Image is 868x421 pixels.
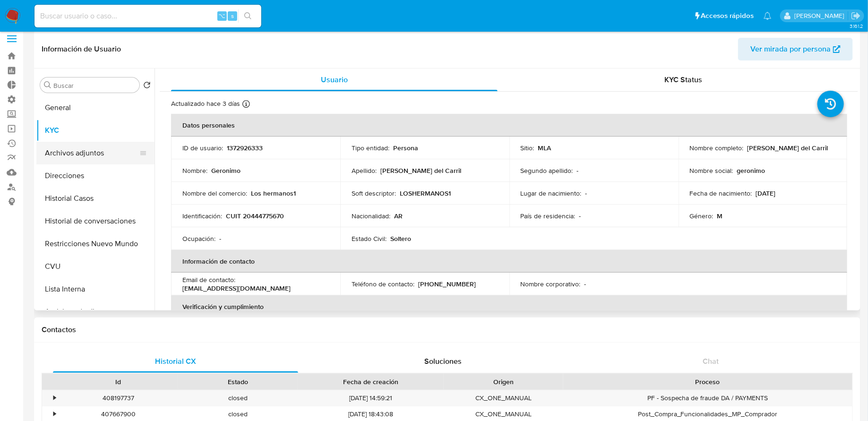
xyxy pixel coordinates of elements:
p: Nombre social : [690,166,733,175]
span: Ver mirada por persona [750,38,831,60]
p: - [585,189,587,198]
a: Notificaciones [764,12,772,20]
p: [PERSON_NAME] del Carril [748,144,828,152]
p: M [717,212,723,220]
p: [PHONE_NUMBER] [418,280,476,288]
span: s [231,11,234,20]
p: - [577,166,579,175]
div: Proceso [570,377,846,387]
p: Nombre completo : [690,144,744,152]
p: 1372926333 [227,144,263,152]
p: Los hermanos1 [251,189,296,198]
span: Historial CX [155,356,196,367]
p: LOSHERMANOS1 [400,189,451,198]
p: Lugar de nacimiento : [521,189,582,198]
div: • [53,410,56,419]
div: • [53,394,56,403]
p: Soft descriptor : [352,189,396,198]
p: Segundo apellido : [521,166,573,175]
button: Buscar [44,81,52,89]
p: [PERSON_NAME] del Carril [380,166,461,175]
p: Nombre corporativo : [521,280,581,288]
button: CVU [36,255,155,278]
p: Email de contacto : [182,275,235,284]
div: PF - Sospecha de fraude DA / PAYMENTS [563,390,852,406]
p: Sitio : [521,144,534,152]
p: - [219,234,221,243]
p: MLA [538,144,551,152]
p: País de residencia : [521,212,576,220]
div: Origen [450,377,557,387]
p: Identificación : [182,212,222,220]
p: - [579,212,581,220]
p: Persona [393,144,418,152]
p: Tipo entidad : [352,144,389,152]
div: closed [178,390,298,406]
span: Soluciones [424,356,462,367]
th: Verificación y cumplimiento [171,295,847,318]
button: Historial de conversaciones [36,210,155,232]
input: Buscar [53,81,136,90]
p: fabricio.bottalo@mercadolibre.com [794,11,848,20]
button: Anticipos de dinero [36,301,155,323]
p: Fecha de nacimiento : [690,189,752,198]
span: Chat [703,356,719,367]
button: Volver al orden por defecto [143,81,151,92]
p: Apellido : [352,166,377,175]
button: Historial Casos [36,187,155,210]
th: Datos personales [171,114,847,137]
h1: Contactos [42,325,853,335]
button: General [36,96,155,119]
p: Teléfono de contacto : [352,280,414,288]
span: ⌥ [218,11,225,20]
button: Direcciones [36,164,155,187]
p: - [584,280,586,288]
p: Soltero [390,234,411,243]
p: Nombre : [182,166,207,175]
div: [DATE] 14:59:21 [298,390,444,406]
th: Información de contacto [171,250,847,273]
a: Salir [851,11,861,21]
p: ID de usuario : [182,144,223,152]
input: Buscar usuario o caso... [34,10,261,22]
span: Usuario [321,74,348,85]
span: KYC Status [665,74,703,85]
button: Lista Interna [36,278,155,301]
p: AR [394,212,403,220]
p: CUIT 20444775670 [226,212,284,220]
p: geronimo [737,166,765,175]
div: Fecha de creación [304,377,437,387]
p: Ocupación : [182,234,215,243]
h1: Información de Usuario [42,44,121,54]
div: CX_ONE_MANUAL [444,390,563,406]
p: Nombre del comercio : [182,189,247,198]
p: Geronimo [211,166,241,175]
button: Ver mirada por persona [738,38,853,60]
p: [EMAIL_ADDRESS][DOMAIN_NAME] [182,284,291,292]
p: Estado Civil : [352,234,387,243]
button: Archivos adjuntos [36,142,147,164]
div: Id [65,377,172,387]
div: Estado [185,377,291,387]
button: Restricciones Nuevo Mundo [36,232,155,255]
span: Accesos rápidos [701,11,754,21]
p: Actualizado hace 3 días [171,99,240,108]
button: KYC [36,119,155,142]
p: Nacionalidad : [352,212,390,220]
p: [DATE] [756,189,776,198]
div: 408197737 [59,390,178,406]
p: Género : [690,212,713,220]
button: search-icon [238,9,258,23]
